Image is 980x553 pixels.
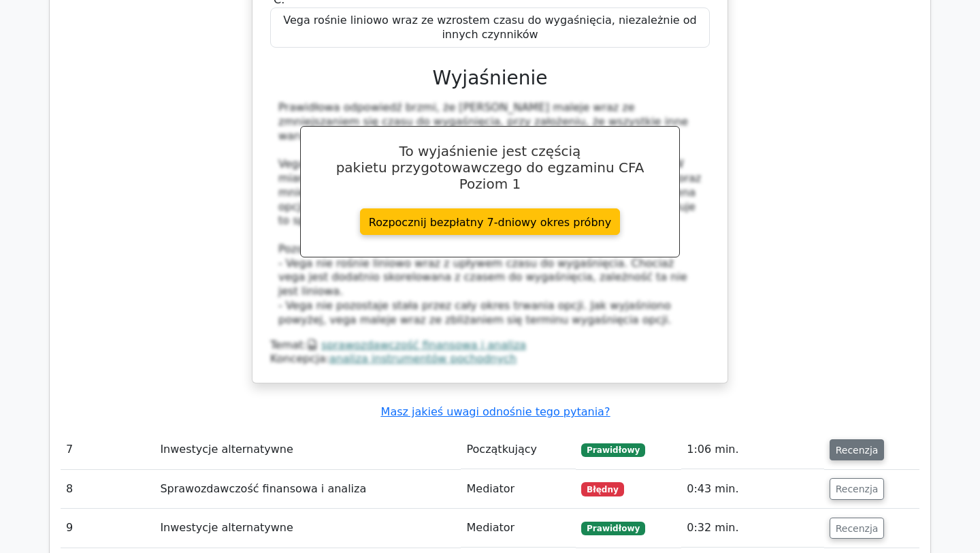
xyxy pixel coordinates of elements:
a: sprawozdawczość finansowa i analiza [321,338,526,351]
font: Mediator [466,521,514,534]
button: Recenzja [830,478,885,500]
font: Mediator [466,482,514,495]
a: analiza instrumentów pochodnych [329,352,517,365]
font: Recenzja [836,522,879,533]
font: Recenzja [836,484,879,494]
font: Vega rośnie liniowo wraz ze wzrostem czasu do wygaśnięcia, niezależnie od innych czynników [283,14,696,41]
font: 1:06 min. [687,443,738,456]
font: 7 [66,443,73,456]
font: Błędny [587,485,619,494]
a: Rozpocznij bezpłatny 7-dniowy okres próbny [360,208,620,235]
button: Recenzja [830,439,885,461]
a: Masz jakieś uwagi odnośnie tego pytania? [381,405,610,418]
font: Vega mierzy wrażliwość ceny opcji na zmiany zmienności implikowanej. W miarę upływu czasu i zbliż... [278,157,701,227]
font: Koncepcja: [270,352,329,365]
font: 9 [66,521,73,534]
font: Prawidłowa odpowiedź brzmi, że [PERSON_NAME] maleje wraz ze zmniejszaniem się czasu do wygaśnięci... [278,101,688,142]
font: Prawidłowy [587,445,640,455]
font: Inwestycje alternatywne [160,443,293,456]
font: 8 [66,482,73,495]
font: 0:32 min. [687,521,738,534]
font: Prawidłowy [587,524,640,533]
font: Temat: [270,338,307,351]
font: Recenzja [836,444,879,455]
font: - Vega nie rośnie liniowo wraz z upływem czasu do wygaśnięcia. Chociaż vega jest dodatnio skorelo... [278,257,687,298]
font: 0:43 min. [687,482,738,495]
font: Wyjaśnienie [433,67,548,89]
font: Sprawozdawczość finansowa i analiza [160,482,366,495]
font: Początkujący [466,443,537,456]
font: Inwestycje alternatywne [160,521,293,534]
font: Pozostałe dwie odpowiedzi są niepoprawne: [278,242,518,255]
font: - Vega nie pozostaje stała przez cały okres trwania opcji. Jak wyjaśniono powyżej, vega maleje wr... [278,299,671,326]
button: Recenzja [830,518,885,539]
